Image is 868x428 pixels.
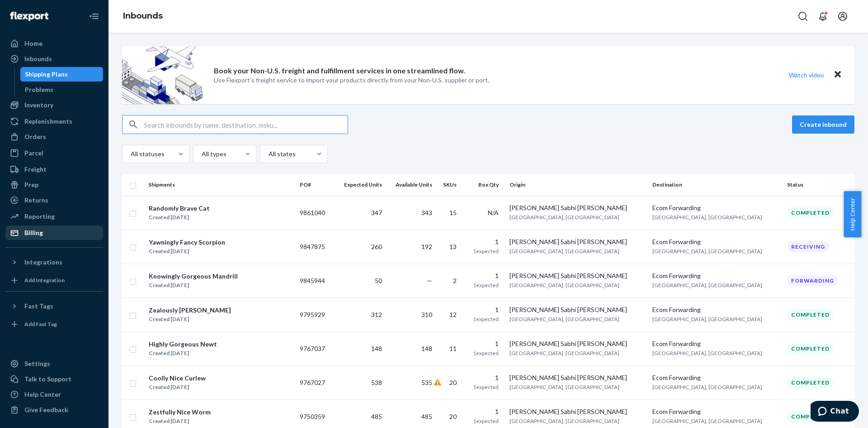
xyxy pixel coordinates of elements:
[24,101,53,110] div: Inventory
[334,174,386,196] th: Expected Units
[509,350,619,356] span: [GEOGRAPHIC_DATA], [GEOGRAPHIC_DATA]
[652,350,762,356] span: [GEOGRAPHIC_DATA], [GEOGRAPHIC_DATA]
[467,373,499,382] div: 1
[473,418,499,424] span: 1 expected
[25,70,68,79] div: Shipping Plans
[296,230,334,264] td: 9847875
[116,3,170,29] ol: breadcrumbs
[464,174,506,196] th: Box Qty
[296,174,334,196] th: PO#
[652,384,762,390] span: [GEOGRAPHIC_DATA], [GEOGRAPHIC_DATA]
[24,390,61,399] div: Help Center
[421,311,432,318] span: 310
[296,264,334,298] td: 9845944
[375,277,382,284] span: 50
[467,407,499,416] div: 1
[794,7,812,25] button: Open Search Box
[509,384,619,390] span: [GEOGRAPHIC_DATA], [GEOGRAPHIC_DATA]
[371,209,382,216] span: 347
[123,11,163,21] a: Inbounds
[5,52,103,66] a: Inbounds
[24,180,38,189] div: Prep
[652,282,762,289] span: [GEOGRAPHIC_DATA], [GEOGRAPHIC_DATA]
[509,305,646,314] div: [PERSON_NAME] Sabhi [PERSON_NAME]
[509,407,646,416] div: [PERSON_NAME] Sabhi [PERSON_NAME]
[149,204,210,213] div: Randomly Brave Cat
[649,174,783,196] th: Destination
[5,209,103,224] a: Reporting
[449,379,457,386] span: 20
[149,408,211,417] div: Zestfully Nice Worm
[24,405,68,414] div: Give Feedback
[5,178,103,192] a: Prep
[149,349,217,358] div: Created [DATE]
[5,36,103,51] a: Home
[509,237,646,246] div: [PERSON_NAME] Sabhi [PERSON_NAME]
[5,356,103,371] a: Settings
[509,418,619,424] span: [GEOGRAPHIC_DATA], [GEOGRAPHIC_DATA]
[449,413,457,420] span: 20
[652,339,779,348] div: Ecom Forwarding
[24,258,62,267] div: Integrations
[473,316,499,322] span: 1 expected
[149,238,225,247] div: Yawningly Fancy Scorpion
[85,7,103,25] button: Close Navigation
[5,130,103,144] a: Orders
[652,237,779,246] div: Ecom Forwarding
[421,413,432,420] span: 485
[787,275,838,286] div: Forwarding
[268,149,269,159] input: All states
[24,228,43,237] div: Billing
[25,85,53,94] div: Problems
[5,372,103,386] button: Talk to Support
[145,174,296,196] th: Shipments
[24,117,72,126] div: Replenishments
[787,207,834,218] div: Completed
[130,149,131,159] input: All statuses
[652,248,762,255] span: [GEOGRAPHIC_DATA], [GEOGRAPHIC_DATA]
[149,247,225,256] div: Created [DATE]
[652,418,762,424] span: [GEOGRAPHIC_DATA], [GEOGRAPHIC_DATA]
[467,305,499,314] div: 1
[427,277,432,284] span: —
[787,241,829,252] div: Receiving
[834,7,852,25] button: Open account menu
[506,174,649,196] th: Origin
[792,115,854,134] button: Create inbound
[844,191,861,237] span: Help Center
[652,271,779,280] div: Ecom Forwarding
[386,174,436,196] th: Available Units
[488,209,499,216] span: N/A
[5,299,103,313] button: Fast Tags
[20,67,104,82] a: Shipping Plans
[24,302,53,311] div: Fast Tags
[652,214,762,221] span: [GEOGRAPHIC_DATA], [GEOGRAPHIC_DATA]
[144,115,348,134] input: Search inbounds by name, destination, msku...
[814,7,832,25] button: Open notifications
[149,272,238,281] div: Knowingly Gorgeous Mandrill
[5,255,103,269] button: Integrations
[149,374,206,383] div: Coolly Nice Curlew
[149,281,238,290] div: Created [DATE]
[24,212,55,221] div: Reporting
[787,343,834,354] div: Completed
[787,411,834,422] div: Completed
[652,203,779,212] div: Ecom Forwarding
[24,276,65,284] div: Add Integration
[201,149,202,159] input: All types
[149,340,217,349] div: Highly Gorgeous Newt
[5,273,103,288] a: Add Integration
[10,12,48,21] img: Flexport logo
[811,401,859,423] iframe: Opens a widget where you can chat to one of our agents
[214,76,489,85] p: Use Flexport’s freight service to import your products directly from your Non-U.S. supplier or port.
[449,243,457,250] span: 13
[149,417,211,426] div: Created [DATE]
[5,162,103,177] a: Freight
[24,132,46,141] div: Orders
[421,209,432,216] span: 343
[371,345,382,352] span: 148
[421,345,432,352] span: 148
[20,82,104,97] a: Problems
[652,305,779,314] div: Ecom Forwarding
